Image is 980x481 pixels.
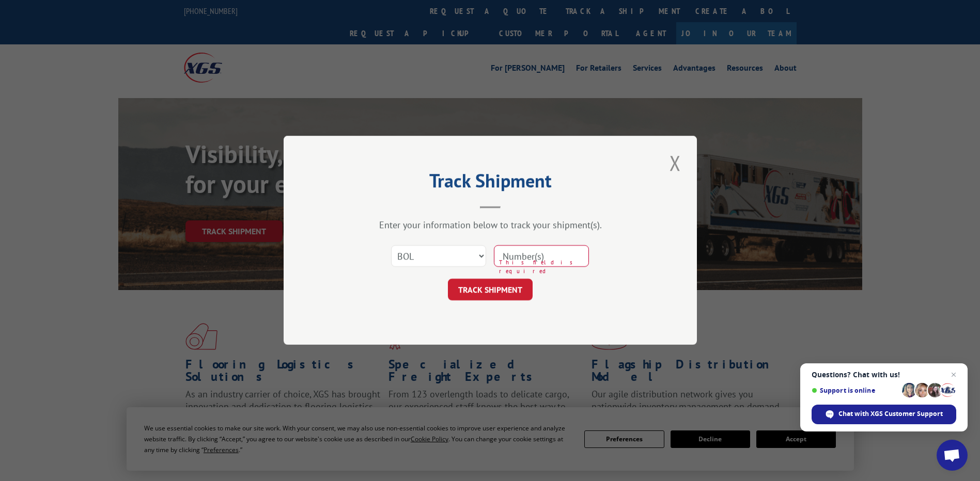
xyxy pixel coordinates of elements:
[838,409,943,419] span: Chat with XGS Customer Support
[494,246,589,267] input: Number(s)
[448,279,533,301] button: TRACK SHIPMENT
[812,387,898,394] span: Support is online
[499,259,589,276] span: This field is required
[812,405,956,424] span: Chat with XGS Customer Support
[937,440,968,471] a: Open chat
[666,149,684,177] button: Close modal
[812,371,956,379] span: Questions? Chat with us!
[335,173,645,193] h2: Track Shipment
[335,219,645,231] div: Enter your information below to track your shipment(s).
